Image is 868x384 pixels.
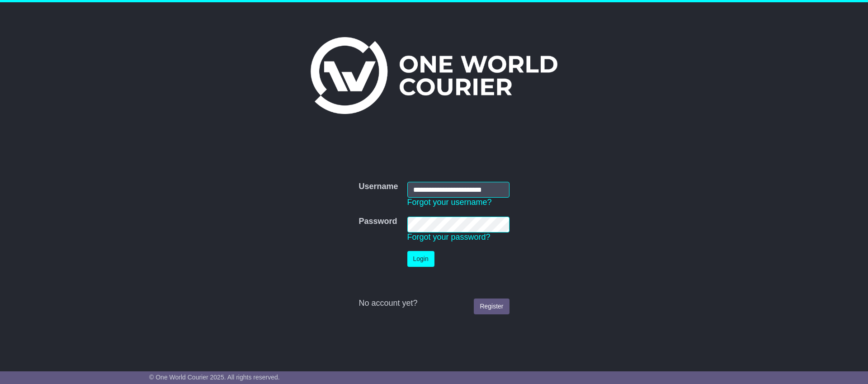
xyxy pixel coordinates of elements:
a: Forgot your password? [407,232,491,242]
a: Forgot your username? [407,198,492,207]
a: Register [474,299,509,314]
button: Login [407,251,434,267]
div: No account yet? [359,299,509,308]
span: © One World Courier 2025. All rights reserved. [149,374,280,381]
label: Username [359,182,398,192]
img: One World [311,37,557,114]
label: Password [359,217,397,227]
